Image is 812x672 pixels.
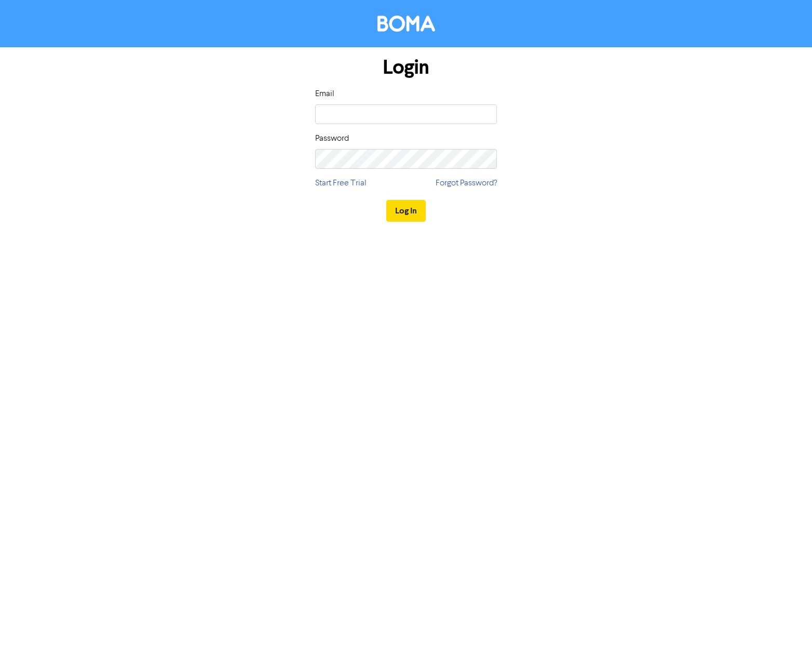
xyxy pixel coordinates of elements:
a: Forgot Password? [436,177,497,190]
h1: Login [315,56,497,79]
a: Start Free Trial [315,177,367,190]
img: BOMA Logo [377,16,435,32]
label: Password [315,132,349,145]
button: Log In [386,200,426,222]
label: Email [315,88,334,100]
iframe: Chat Widget [760,622,812,672]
